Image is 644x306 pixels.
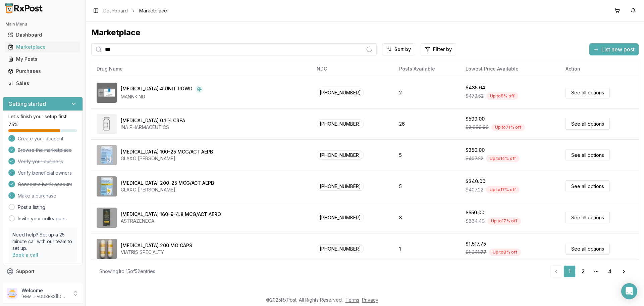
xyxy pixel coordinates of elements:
td: 5 [394,139,460,171]
td: 2 [394,77,460,108]
button: List new post [589,43,639,55]
nav: breadcrumb [103,7,167,14]
h3: Getting started [8,100,46,108]
span: $1,641.77 [466,249,486,256]
a: Privacy [362,297,378,303]
span: 75 % [8,121,18,128]
a: Terms [345,297,359,303]
a: See all options [566,149,610,161]
span: [PHONE_NUMBER] [317,88,364,97]
div: $350.00 [466,147,485,154]
div: Up to 8 % off [489,249,521,256]
div: Open Intercom Messenger [621,283,637,299]
a: Invite your colleagues [18,215,67,222]
span: [PHONE_NUMBER] [317,182,364,191]
a: 2 [577,265,589,277]
span: Connect a bank account [18,181,72,188]
a: My Posts [5,53,80,65]
p: Welcome [21,287,68,294]
span: $407.22 [466,186,483,193]
button: Feedback [3,277,83,290]
div: Up to 17 % off [487,217,521,225]
button: My Posts [3,54,83,64]
img: Breo Ellipta 100-25 MCG/ACT AEPB [97,145,117,165]
span: $664.49 [466,218,485,224]
div: GLAXO [PERSON_NAME] [121,155,213,162]
img: Breztri Aerosphere 160-9-4.8 MCG/ACT AERO [97,208,117,228]
div: Sales [8,80,77,87]
span: Sort by [394,46,411,53]
span: List new post [601,45,635,53]
button: Filter by [421,43,456,55]
p: Let's finish your setup first! [8,113,77,120]
a: Sales [5,77,80,89]
p: Need help? Set up a 25 minute call with our team to set up. [12,231,73,252]
p: [EMAIL_ADDRESS][DOMAIN_NAME] [21,294,68,299]
div: [MEDICAL_DATA] 0.1 % CREA [121,117,185,124]
a: List new post [589,47,639,53]
div: My Posts [8,56,77,62]
div: Marketplace [91,27,639,38]
span: $407.22 [466,155,483,162]
div: [MEDICAL_DATA] 4 UNIT POWD [121,85,193,93]
a: Marketplace [5,41,80,53]
a: 4 [604,265,616,277]
div: Dashboard [8,32,77,38]
div: [MEDICAL_DATA] 100-25 MCG/ACT AEPB [121,148,213,155]
div: $340.00 [466,178,485,185]
div: [MEDICAL_DATA] 160-9-4.8 MCG/ACT AERO [121,211,221,218]
th: Lowest Price Available [460,61,560,77]
a: See all options [566,180,610,192]
span: [PHONE_NUMBER] [317,213,364,222]
div: VIATRIS SPECIALTY [121,249,192,256]
div: $550.00 [466,209,484,216]
a: See all options [566,118,610,130]
th: NDC [311,61,394,77]
button: Dashboard [3,30,83,40]
div: Up to 17 % off [486,186,520,193]
img: Amcinonide 0.1 % CREA [97,114,117,134]
span: [PHONE_NUMBER] [317,244,364,253]
img: RxPost Logo [3,3,46,13]
img: Afrezza 4 UNIT POWD [97,83,117,103]
a: Dashboard [5,29,80,41]
button: Sort by [382,43,415,55]
span: Create your account [18,135,63,142]
a: Dashboard [103,7,128,14]
div: Showing 1 to 15 of 52 entries [99,268,155,275]
a: 1 [563,265,576,277]
td: 26 [394,108,460,139]
a: See all options [566,243,610,255]
a: Purchases [5,65,80,77]
div: GLAXO [PERSON_NAME] [121,186,214,193]
div: $599.00 [466,116,485,122]
img: User avatar [7,288,17,299]
a: Book a call [12,252,38,258]
div: Marketplace [8,44,77,50]
h2: Main Menu [5,21,80,27]
a: See all options [566,87,610,98]
div: [MEDICAL_DATA] 200-25 MCG/ACT AEPB [121,180,214,186]
div: [MEDICAL_DATA] 200 MG CAPS [121,242,192,249]
div: Purchases [8,68,77,75]
span: Feedback [16,280,39,287]
button: Marketplace [3,42,83,52]
div: Up to 14 % off [486,155,520,162]
th: Drug Name [91,61,311,77]
img: CeleBREX 200 MG CAPS [97,239,117,259]
a: See all options [566,212,610,223]
th: Action [560,61,639,77]
div: $435.64 [466,84,485,91]
span: Browse the marketplace [18,147,72,154]
td: 5 [394,171,460,202]
a: Post a listing [18,204,45,211]
div: $1,517.75 [466,241,486,247]
span: $473.52 [466,93,484,99]
a: Go to next page [617,265,631,277]
img: Breo Ellipta 200-25 MCG/ACT AEPB [97,176,117,196]
span: [PHONE_NUMBER] [317,119,364,128]
td: 8 [394,202,460,233]
div: ASTRAZENECA [121,218,221,224]
nav: pagination [550,265,631,277]
div: Up to 8 % off [486,92,518,100]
